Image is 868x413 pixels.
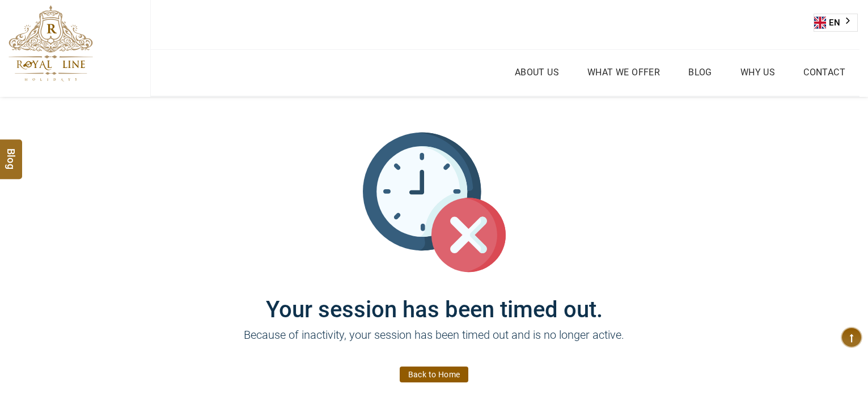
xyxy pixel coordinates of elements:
[94,274,774,323] h1: Your session has been timed out.
[363,131,506,274] img: session_time_out.svg
[4,148,19,158] span: Blog
[814,14,858,32] div: Language
[738,64,778,80] a: Why Us
[400,367,469,382] a: Back to Home
[820,368,857,402] iframe: chat widget
[9,5,93,82] img: The Royal Line Holidays
[814,14,857,31] a: EN
[585,64,663,80] a: What we Offer
[685,64,715,80] a: Blog
[512,64,562,80] a: About Us
[801,64,848,80] a: Contact
[94,326,774,360] p: Because of inactivity, your session has been timed out and is no longer active.
[814,14,858,32] aside: Language selected: English
[653,228,857,362] iframe: chat widget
